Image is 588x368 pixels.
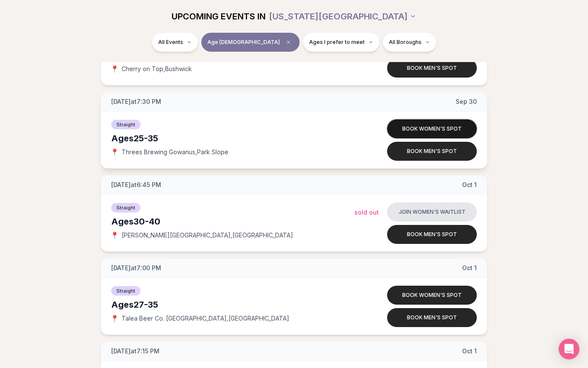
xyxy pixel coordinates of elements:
span: Straight [111,203,141,212]
button: Book men's spot [387,225,477,244]
button: [US_STATE][GEOGRAPHIC_DATA] [269,7,416,26]
span: All Boroughs [389,39,422,46]
span: 📍 [111,232,118,239]
span: Sep 30 [456,97,477,106]
span: [DATE] at 7:00 PM [111,264,161,272]
button: Book women's spot [387,119,477,138]
div: Ages 27-35 [111,299,354,311]
span: [DATE] at 6:45 PM [111,181,161,189]
button: All Boroughs [383,33,436,52]
span: All Events [158,39,183,46]
div: Ages 25-35 [111,132,354,144]
span: Cherry on Top , Bushwick [122,65,192,73]
span: Talea Beer Co. [GEOGRAPHIC_DATA] , [GEOGRAPHIC_DATA] [122,314,289,323]
span: 📍 [111,65,118,72]
button: Book men's spot [387,142,477,161]
div: Open Intercom Messenger [559,339,579,359]
span: [DATE] at 7:30 PM [111,97,161,106]
span: Oct 1 [462,264,477,272]
span: Clear age [283,37,294,47]
span: Oct 1 [462,347,477,356]
span: Ages I prefer to meet [309,39,365,46]
span: Straight [111,120,141,129]
span: Oct 1 [462,181,477,189]
span: [PERSON_NAME][GEOGRAPHIC_DATA] , [GEOGRAPHIC_DATA] [122,231,293,240]
button: Book women's spot [387,286,477,305]
button: Ages I prefer to meet [303,33,379,52]
div: Ages 30-40 [111,215,354,228]
span: 📍 [111,149,118,156]
button: Join women's waitlist [387,203,477,221]
span: Sold Out [354,209,379,216]
button: Age [DEMOGRAPHIC_DATA]Clear age [201,33,300,52]
button: All Events [152,33,198,52]
span: Threes Brewing Gowanus , Park Slope [122,148,228,156]
button: Book men's spot [387,59,477,78]
button: Book men's spot [387,308,477,327]
span: UPCOMING EVENTS IN [172,10,266,22]
span: Straight [111,286,141,296]
span: 📍 [111,315,118,322]
span: [DATE] at 7:15 PM [111,347,160,356]
span: Age [DEMOGRAPHIC_DATA] [207,39,280,46]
